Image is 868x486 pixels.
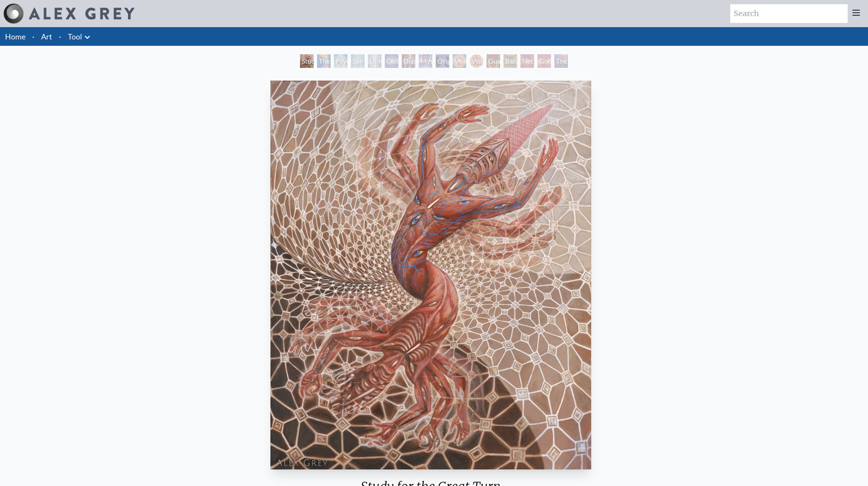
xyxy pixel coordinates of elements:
[487,54,500,68] div: Guardian of Infinite Vision
[436,54,449,68] div: Original Face
[730,4,848,23] input: Search
[453,54,466,68] div: Vision Crystal
[368,54,381,68] div: Universal Mind Lattice
[537,54,551,68] div: Godself
[68,31,82,42] a: Tool
[520,54,534,68] div: Net of Being
[554,54,568,68] div: The Great Turn
[419,54,432,68] div: Mystic Eye
[504,54,517,68] div: Bardo Being
[56,27,64,46] li: ·
[41,31,52,42] a: Art
[270,81,591,469] img: Study-for-the-Great-Turn_2020_Alex-Grey.jpg
[300,54,314,68] div: Study for the Great Turn
[402,54,415,68] div: Dissectional Art for Tool's Lateralus CD
[5,32,25,41] a: Home
[351,54,364,68] div: Spiritual Energy System
[317,54,331,68] div: The Torch
[29,27,38,46] li: ·
[334,54,348,68] div: Psychic Energy System
[385,54,398,68] div: Collective Vision
[470,54,483,68] div: Vision [PERSON_NAME]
